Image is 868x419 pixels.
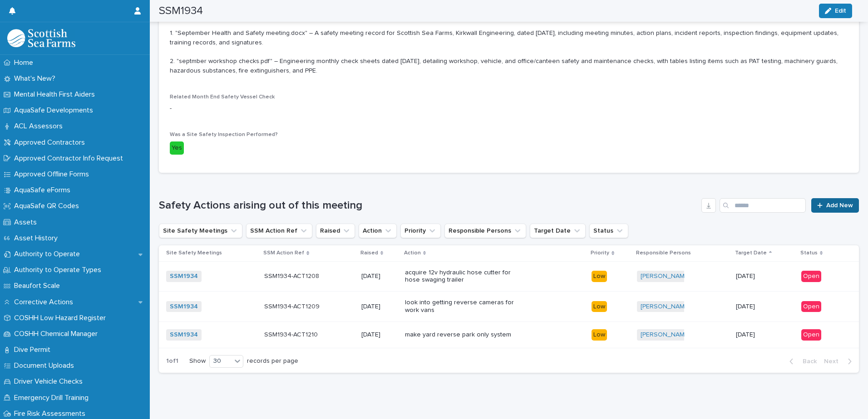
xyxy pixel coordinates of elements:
p: [DATE] [361,273,398,280]
p: make yard reverse park only system [405,331,518,339]
p: Target Date [735,248,767,258]
p: records per page [247,357,298,365]
p: Site Safety Meetings [166,248,222,258]
span: Next [824,358,844,365]
button: Action [359,224,397,238]
div: 30 [210,356,232,366]
p: COSHH Chemical Manager [10,330,105,338]
p: [DATE] [736,273,793,280]
button: Back [782,357,820,365]
p: [DATE] [361,331,398,339]
a: Add New [811,198,859,213]
tr: SSM1934 SSM1934-ACT1209SSM1934-ACT1209 [DATE]look into getting reverse cameras for work vansLow[P... [159,292,859,322]
button: Priority [400,224,441,238]
p: - [170,104,848,113]
div: Open [801,301,821,312]
span: Edit [835,8,846,14]
p: Asset History [10,234,65,243]
p: SSM1934-ACT1209 [264,301,321,311]
p: SSM Action Ref [263,248,304,258]
tr: SSM1934 SSM1934-ACT1208SSM1934-ACT1208 [DATE]acquire 12v hydraulic hose cutter for hose swaging t... [159,261,859,292]
p: Home [10,58,40,67]
p: COSHH Low Hazard Register [10,314,113,322]
span: Was a Site Safety Inspection Performed? [170,132,278,137]
a: [PERSON_NAME] [641,273,690,280]
div: Open [801,329,821,341]
p: Corrective Actions [10,298,80,307]
a: [PERSON_NAME] [641,303,690,311]
p: Beaufort Scale [10,282,67,290]
span: Related Month End Safety Vessel Check [170,94,275,100]
a: SSM1934 [170,273,198,280]
p: ACL Assessors [10,122,70,131]
p: Authority to Operate Types [10,266,108,274]
p: 1 of 1 [159,350,186,372]
p: Emergency Drill Training [10,394,96,402]
p: AquaSafe Developments [10,106,100,115]
img: bPIBxiqnSb2ggTQWdOVV [7,29,75,47]
p: Mental Health First Aiders [10,90,102,99]
p: SSM1934-ACT1210 [264,329,320,339]
h1: Safety Actions arising out of this meeting [159,199,698,212]
p: Approved Contractor Info Request [10,154,130,163]
div: Open [801,271,821,282]
div: Low [592,271,607,282]
p: Assets [10,218,44,227]
input: Search [720,198,806,213]
p: [DATE] [736,303,793,311]
p: look into getting reverse cameras for work vans [405,299,518,314]
p: Show [189,357,206,365]
p: Document Uploads [10,361,81,370]
p: Responsible Persons [636,248,691,258]
tr: SSM1934 SSM1934-ACT1210SSM1934-ACT1210 [DATE]make yard reverse park only systemLow[PERSON_NAME] [... [159,322,859,348]
p: [DATE] [361,303,398,311]
p: Status [800,248,818,258]
p: Approved Offline Forms [10,170,96,179]
button: Next [820,357,859,365]
p: Fire Risk Assessments [10,409,93,418]
p: Authority to Operate [10,250,87,258]
div: Low [592,301,607,312]
button: Target Date [530,224,586,238]
p: acquire 12v hydraulic hose cutter for hose swaging trailer [405,269,518,284]
p: What's New? [10,74,63,83]
span: Add New [826,202,853,209]
button: Edit [819,4,852,18]
p: The uploaded documents are: 1. "September Health and Safety meeting.docx" – A safety meeting reco... [170,10,848,76]
p: Action [404,248,421,258]
button: Raised [316,224,355,238]
div: Low [592,329,607,341]
p: Approved Contractors [10,138,92,147]
button: Status [589,224,628,238]
div: Yes [170,141,184,155]
p: Driver Vehicle Checks [10,377,90,386]
p: AquaSafe QR Codes [10,202,86,210]
span: Back [797,358,817,365]
a: [PERSON_NAME] [641,331,690,339]
button: Site Safety Meetings [159,224,242,238]
p: Raised [360,248,378,258]
p: [DATE] [736,331,793,339]
h2: SSM1934 [159,5,203,18]
button: Responsible Persons [444,224,526,238]
p: Priority [591,248,609,258]
a: SSM1934 [170,303,198,311]
a: SSM1934 [170,331,198,339]
p: AquaSafe eForms [10,186,78,195]
p: Dive Permit [10,346,58,354]
p: SSM1934-ACT1208 [264,271,321,280]
button: SSM Action Ref [246,224,312,238]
